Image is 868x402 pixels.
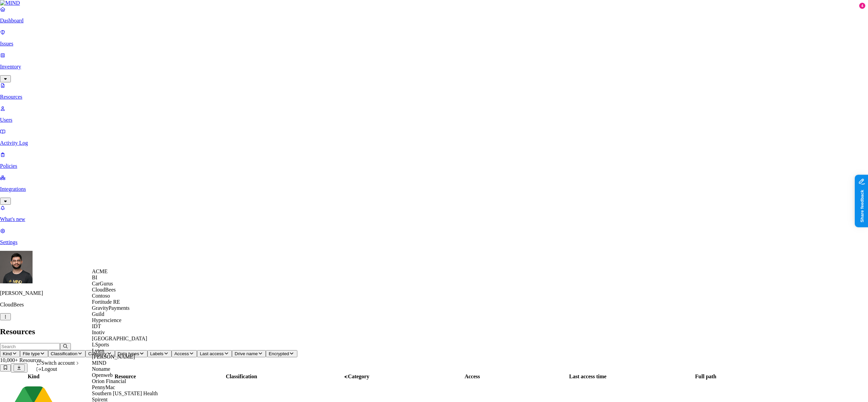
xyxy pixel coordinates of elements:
span: [PERSON_NAME] [92,354,135,360]
span: Lyten [92,348,104,354]
div: Logout [36,366,80,372]
span: IDT [92,323,101,329]
span: LSports [92,342,109,347]
span: ACME [92,268,107,274]
span: Fortitude RE [92,299,120,305]
span: Hyperscience [92,317,121,323]
span: PennyMac [92,384,115,390]
span: Openweb [92,372,113,378]
span: [GEOGRAPHIC_DATA] [92,336,147,341]
span: Noname [92,366,110,372]
span: Switch account [41,360,75,366]
span: CarGurus [92,281,113,286]
span: Orion Financial [92,378,126,384]
span: Guild [92,311,104,317]
span: GravityPayments [92,305,130,311]
span: Southern [US_STATE] Health [92,390,158,396]
span: Inotiv [92,329,105,335]
span: Contoso [92,293,110,299]
span: CloudBees [92,287,116,293]
span: BI [92,275,97,280]
span: MIND [92,360,106,366]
